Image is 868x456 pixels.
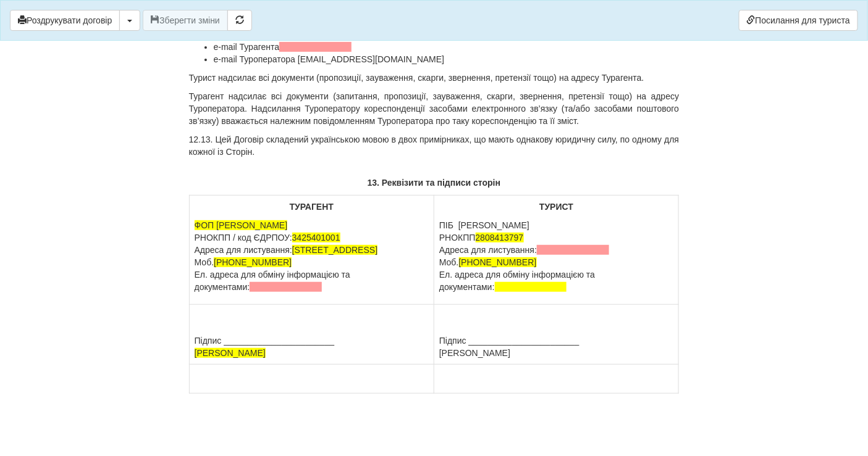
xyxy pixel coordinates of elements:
span: 3425401001 [292,233,340,243]
p: РНОКПП / код ЄДРПОУ: Адреса для листування: Моб. Ел. адреса для обміну інформацією та документами: [195,219,429,293]
button: Роздрукувати договір [10,10,120,31]
p: ТУРАГЕНТ [195,201,429,213]
li: e-mail Туроператора [EMAIL_ADDRESS][DOMAIN_NAME] [214,53,680,65]
span: ФОП [PERSON_NAME] [195,220,288,230]
p: ПІБ [PERSON_NAME] РНОКПП Адреса для листування: Моб. Ел. адреса для обміну інформацією та докумен... [439,219,673,293]
p: 13. Реквізити та підписи сторін [189,176,680,189]
span: [PERSON_NAME] [195,348,266,358]
td: Підпис _______________________ [PERSON_NAME] [434,305,679,365]
p: 12.13. Цей Договір складений українською мовою в двох примірниках, що мають однакову юридичну сил... [189,133,680,158]
span: [STREET_ADDRESS] [292,245,377,255]
span: [PHONE_NUMBER] [214,257,292,267]
button: Зберегти зміни [143,10,228,31]
a: Посилання для туриста [739,10,858,31]
td: Підпис _______________________ [189,305,434,365]
span: 2808413797 [476,233,524,243]
li: e-mail Турагента [214,41,680,53]
p: Турагент надсилає всі документи (запитання, пропозиції, зауваження, скарги, звернення, претензії ... [189,90,680,127]
span: [PHONE_NUMBER] [459,257,537,267]
p: Турист надсилає всі документи (пропозиції, зауваження, скарги, звернення, претензії тощо) на адре... [189,72,680,84]
p: ТУРИСТ [439,201,673,213]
